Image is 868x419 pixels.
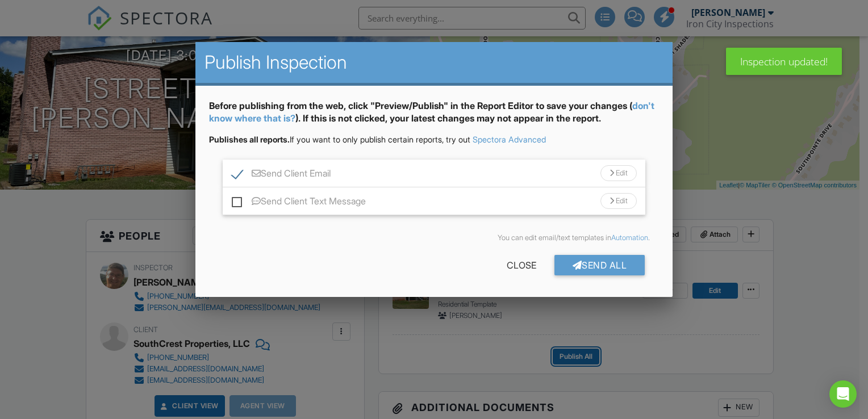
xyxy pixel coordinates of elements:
div: Before publishing from the web, click "Preview/Publish" in the Report Editor to save your changes... [209,99,659,134]
a: Spectora Advanced [473,135,546,144]
a: Automation [611,233,648,242]
div: Edit [600,193,637,209]
div: Edit [600,165,637,181]
a: don't know where that is? [209,100,654,124]
div: Inspection updated! [726,48,842,75]
strong: Publishes all reports. [209,135,290,144]
div: Close [489,255,554,275]
label: Send Client Text Message [232,196,366,210]
div: You can edit email/text templates in . [218,233,650,242]
label: Send Client Email [232,168,331,182]
h2: Publish Inspection [205,51,663,74]
span: If you want to only publish certain reports, try out [209,135,470,144]
div: Open Intercom Messenger [829,380,857,408]
div: Send All [554,255,645,275]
